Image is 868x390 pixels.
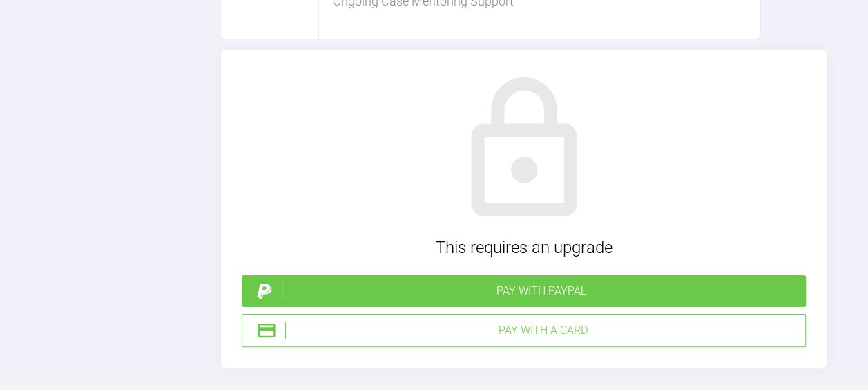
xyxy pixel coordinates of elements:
[282,282,800,300] div: Pay with PayPal
[256,320,277,341] img: stripeIcon.ae7d7783.svg
[285,322,800,340] div: Pay with a Card
[242,234,806,261] div: This requires an upgrade
[254,281,275,301] img: paypal.a7a4ce45.svg
[445,71,604,230] img: lock.6dc949b6.svg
